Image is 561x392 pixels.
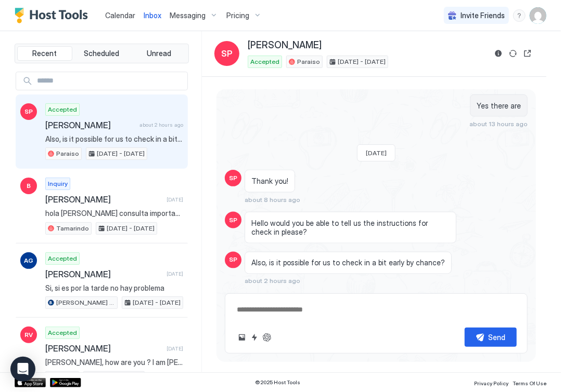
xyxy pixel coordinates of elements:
span: Hello would you be able to tell us the instructions for check in please? [251,219,450,237]
span: Pricing [226,11,249,20]
span: about 2 hours ago [245,277,300,285]
span: SP [229,255,237,265]
span: Accepted [48,254,77,263]
button: Reservation information [492,47,505,60]
div: User profile [530,7,546,24]
span: Scheduled [84,49,120,58]
span: [PERSON_NAME] [248,39,322,51]
span: [DATE] [167,196,183,203]
span: [PERSON_NAME] [45,269,162,279]
span: [DATE] [167,271,183,277]
button: Send [465,328,517,347]
span: Paraiso [297,57,320,66]
span: [PERSON_NAME] [45,343,162,354]
div: tab-group [15,44,189,63]
span: Thank you! [251,177,288,186]
span: Terms Of Use [513,380,546,386]
a: Terms Of Use [513,377,546,388]
span: Si, si es por la tarde no hay problema [45,283,183,293]
span: Unread [147,49,171,58]
span: Inbox [144,11,161,20]
span: © 2025 Host Tools [255,379,300,386]
span: Inquiry [48,179,68,188]
button: Unread [131,46,186,61]
button: Upload image [236,331,248,344]
a: Google Play Store [50,378,81,387]
span: about 13 hours ago [469,120,528,128]
span: hola [PERSON_NAME] consulta importante, hay agua caliente en la ducha ? es clave saber eso para n... [45,209,183,218]
button: Open reservation [521,47,534,60]
a: Privacy Policy [474,377,508,388]
span: Messaging [170,11,206,20]
span: Yes there are [477,101,521,111]
span: Privacy Policy [474,380,508,386]
span: [DATE] - [DATE] [97,149,145,158]
span: Calendar [105,11,135,20]
div: Open Intercom Messenger [10,357,35,382]
span: RV [24,330,33,340]
span: Also, is it possible for us to check in a bit early by chance? [45,134,183,144]
span: Invite Friends [461,11,505,20]
span: Recent [32,49,57,58]
span: Tamarindo [56,224,89,233]
a: Host Tools Logo [15,8,93,23]
span: [DATE] - [DATE] [133,298,181,307]
span: Also, is it possible for us to check in a bit early by chance? [251,259,445,268]
a: App Store [15,378,46,387]
a: Inbox [144,10,161,21]
button: Scheduled [74,46,130,61]
div: Send [489,332,506,343]
button: ChatGPT Auto Reply [261,331,273,344]
span: SP [24,107,33,116]
button: Sync reservation [507,47,519,60]
button: Quick reply [248,331,261,344]
span: [DATE] - [DATE] [338,57,386,66]
button: Recent [17,46,72,61]
span: Paraiso [56,149,79,158]
span: [PERSON_NAME], how are you ? I am [PERSON_NAME] from the [GEOGRAPHIC_DATA] but live now in [GEOGR... [45,358,183,367]
span: [PERSON_NAME] [45,120,135,130]
span: [DATE] [366,149,387,157]
span: B [27,181,31,191]
span: about 2 hours ago [139,121,183,128]
span: Accepted [48,105,77,114]
span: [DATE] - [DATE] [107,224,155,233]
span: AG [24,256,33,265]
a: Calendar [105,10,135,21]
span: [PERSON_NAME] By [PERSON_NAME] [56,298,115,307]
span: about 8 hours ago [245,196,300,204]
span: Accepted [48,328,77,337]
div: menu [513,9,526,22]
span: SP [229,173,237,183]
span: SP [229,215,237,225]
span: Accepted [250,57,279,66]
input: Input Field [33,72,187,90]
span: [DATE] [167,345,183,352]
span: SP [221,47,233,60]
span: [PERSON_NAME] [45,194,162,205]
